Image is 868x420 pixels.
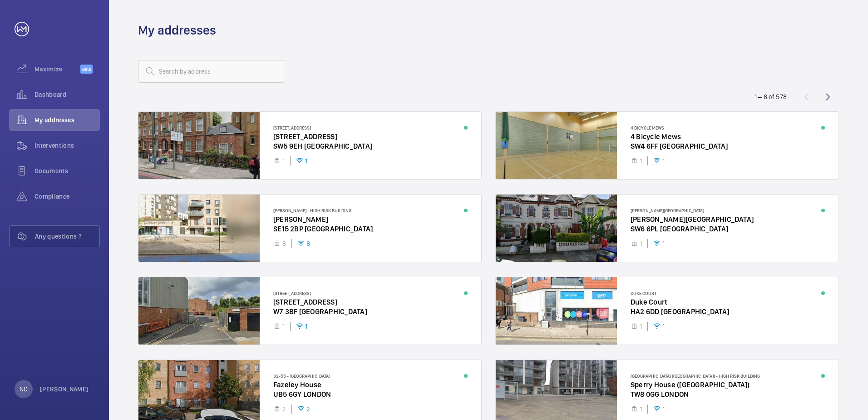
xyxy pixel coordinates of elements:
span: My addresses [35,115,100,125]
span: Compliance [35,192,100,201]
input: Search by address [138,60,284,83]
span: Any questions ? [35,232,99,241]
div: 1 – 8 of 578 [755,92,787,101]
span: Interventions [35,141,100,150]
span: Documents [35,166,100,175]
span: Maximize [35,65,80,74]
span: Dashboard [35,90,100,99]
p: [PERSON_NAME] [40,385,89,394]
span: Beta [80,65,93,74]
p: ND [20,385,28,394]
h1: My addresses [138,22,216,39]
